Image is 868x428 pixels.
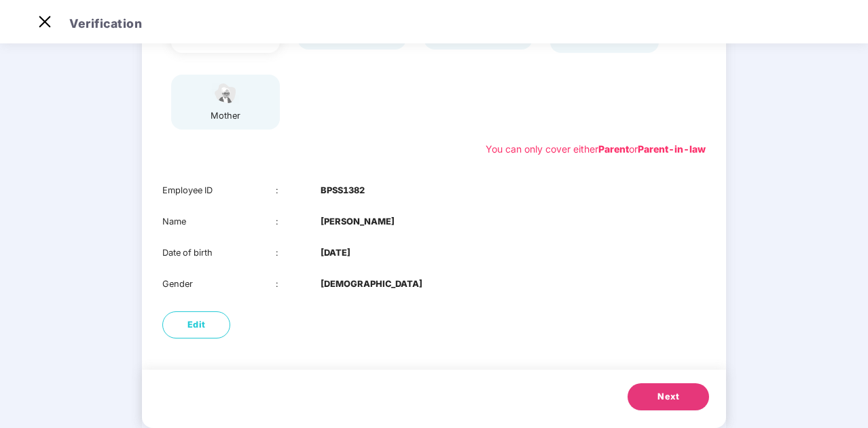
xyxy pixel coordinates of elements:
[209,109,242,123] div: mother
[276,246,321,260] div: :
[321,246,350,260] b: [DATE]
[162,246,276,260] div: Date of birth
[321,215,395,229] b: [PERSON_NAME]
[486,142,706,157] div: You can only cover either or
[598,143,629,155] b: Parent
[276,277,321,291] div: :
[638,143,706,155] b: Parent-in-law
[162,184,276,197] div: Employee ID
[162,277,276,291] div: Gender
[276,215,321,229] div: :
[657,390,679,404] span: Next
[276,184,321,197] div: :
[628,383,709,410] button: Next
[162,311,230,338] button: Edit
[209,81,242,105] img: svg+xml;base64,PHN2ZyB4bWxucz0iaHR0cDovL3d3dy53My5vcmcvMjAwMC9zdmciIHdpZHRoPSI1NCIgaGVpZ2h0PSIzOC...
[162,215,276,229] div: Name
[321,277,422,291] b: [DEMOGRAPHIC_DATA]
[187,318,206,332] span: Edit
[321,184,365,197] b: BPSS1382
